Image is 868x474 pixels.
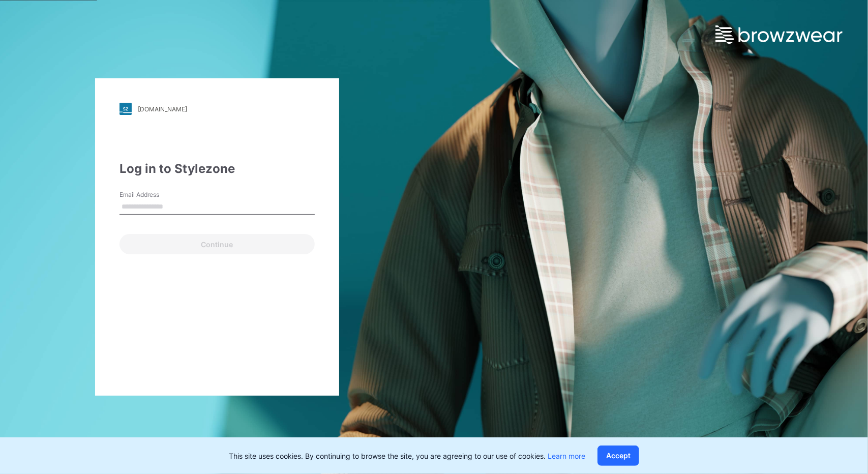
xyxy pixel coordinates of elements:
div: [DOMAIN_NAME] [138,105,187,113]
button: Accept [597,446,639,466]
p: This site uses cookies. By continuing to browse the site, you are agreeing to our use of cookies. [229,451,585,461]
label: Email Address [119,190,191,199]
a: [DOMAIN_NAME] [119,103,315,115]
a: Learn more [548,452,585,460]
img: stylezone-logo.562084cfcfab977791bfbf7441f1a819.svg [119,103,132,115]
div: Log in to Stylezone [119,160,315,178]
img: browzwear-logo.e42bd6dac1945053ebaf764b6aa21510.svg [715,25,843,44]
